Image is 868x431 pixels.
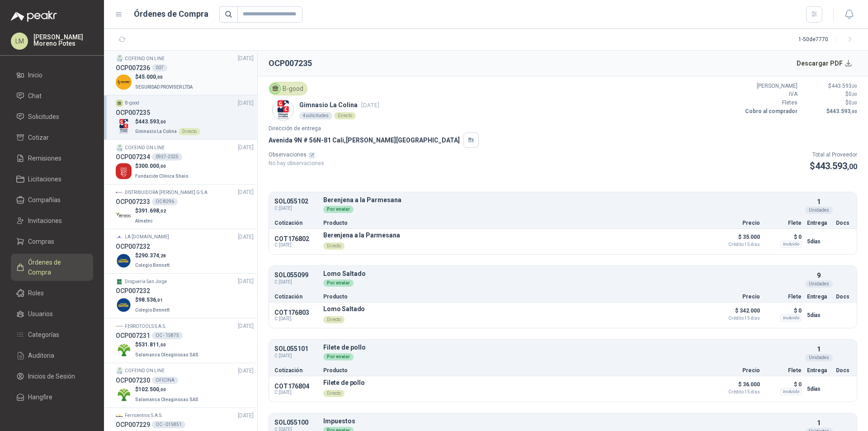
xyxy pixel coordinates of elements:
[803,82,857,90] p: $
[135,218,153,223] span: Almatec
[765,305,802,316] p: $ 0
[323,379,365,386] p: Filete de pollo
[850,109,857,114] span: ,00
[28,288,44,298] span: Roles
[28,216,62,226] span: Invitaciones
[138,208,166,214] span: 391.698
[274,352,318,360] span: C: [DATE]
[11,212,93,229] a: Invitaciones
[152,64,167,71] div: 007
[803,99,857,107] p: $
[134,8,208,20] h1: Órdenes de Compra
[817,344,821,354] p: 1
[847,162,857,171] span: ,00
[116,143,254,180] a: Company LogoCOFEIND ON LINE[DATE] OCP0072340937-2025Company Logo$300.000,00Fundación Clínica Shaio
[138,297,163,303] span: 98.536
[274,235,318,242] p: COT176802
[116,74,132,90] img: Company Logo
[792,54,858,72] button: Descargar PDF
[138,252,166,259] span: 290.374
[852,84,857,89] span: ,00
[836,220,851,226] p: Docs
[159,342,166,347] span: ,00
[715,294,760,299] p: Precio
[11,150,93,167] a: Remisiones
[116,367,254,404] a: Company LogoCOFEIND ON LINE[DATE] OCP007230OFICINACompany Logo$102.500,00Salamanca Oleaginosas SAS
[135,73,194,81] p: $
[135,352,198,357] span: Salamanca Oleaginosas SAS
[135,385,200,394] p: $
[798,33,857,47] div: 1 - 50 de 7770
[852,100,857,105] span: ,00
[28,91,42,101] span: Chat
[831,83,857,89] span: 443.593
[28,195,61,205] span: Compañías
[765,368,802,373] p: Flete
[238,143,254,152] span: [DATE]
[323,390,344,397] div: Directo
[299,112,332,119] div: 4 solicitudes
[116,242,150,251] h3: OCP007232
[116,367,123,374] img: Company Logo
[807,368,830,373] p: Entrega
[159,387,166,392] span: ,00
[269,135,460,145] p: Avenida 9N # 56N-81 Cali , [PERSON_NAME][GEOGRAPHIC_DATA]
[715,368,760,373] p: Precio
[11,254,93,281] a: Órdenes de Compra
[125,189,208,196] p: DISTRIBUIDORA [PERSON_NAME] G S.A
[152,332,183,339] div: OC - 15875
[803,107,857,116] p: $
[299,100,379,110] p: Gimnasio La Colina
[743,82,797,90] p: [PERSON_NAME]
[125,367,165,374] p: COFEIND ON LINE
[323,242,344,250] div: Directo
[116,420,150,430] h3: OCP007229
[274,220,318,226] p: Cotización
[116,342,132,358] img: Company Logo
[743,107,797,116] p: Cobro al comprador
[780,241,802,248] div: Incluido
[274,242,318,248] span: C: [DATE]
[807,220,830,226] p: Entrega
[715,316,760,321] span: Crédito 15 días
[125,412,163,419] p: Ferricentros S.A.S.
[11,171,93,188] a: Licitaciones
[715,232,760,247] p: $ 35.000
[116,253,132,269] img: Company Logo
[323,353,354,360] div: Por enviar
[116,297,132,313] img: Company Logo
[323,220,709,226] p: Producto
[274,383,318,390] p: COT176804
[238,412,254,420] span: [DATE]
[238,99,254,108] span: [DATE]
[28,70,42,80] span: Inicio
[125,278,167,285] p: Droguería San Jorge
[135,397,198,402] span: Salamanca Oleaginosas SAS
[807,310,830,321] p: 5 días
[28,330,59,340] span: Categorías
[159,164,166,169] span: ,00
[11,388,93,406] a: Hangfire
[11,233,93,250] a: Compras
[135,174,188,179] span: Fundación Clínica Shaio
[238,322,254,331] span: [DATE]
[765,232,802,242] p: $ 0
[274,294,318,299] p: Cotización
[11,66,93,84] a: Inicio
[238,54,254,63] span: [DATE]
[269,159,324,168] p: No hay observaciones
[852,92,857,97] span: ,00
[152,198,178,205] div: OC 8296
[323,279,354,287] div: Por enviar
[765,220,802,226] p: Flete
[28,371,75,381] span: Inicios de Sesión
[765,294,802,299] p: Flete
[28,133,49,142] span: Cotizar
[274,346,318,352] p: SOL055101
[28,392,52,402] span: Hangfire
[159,119,166,124] span: ,00
[28,112,59,122] span: Solicitudes
[805,207,833,214] div: Unidades
[323,270,802,277] p: Lomo Saltado
[11,108,93,125] a: Solicitudes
